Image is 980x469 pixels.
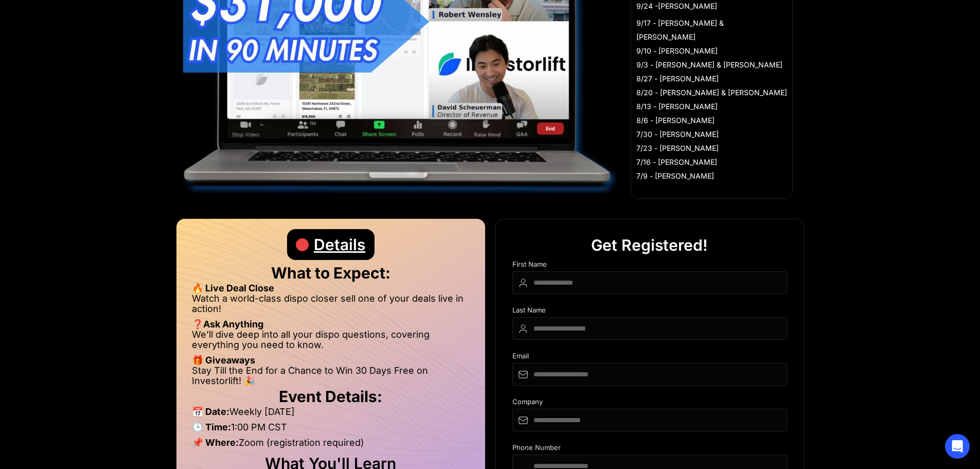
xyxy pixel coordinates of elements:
div: Company [512,398,787,409]
li: 1:00 PM CST [192,422,470,438]
strong: 🔥 Live Deal Close [192,283,274,293]
li: We’ll dive deep into all your dispo questions, covering everything you need to know. [192,329,470,355]
li: Zoom (registration required) [192,438,470,453]
div: Last Name [512,306,787,317]
strong: What to Expect: [271,264,390,282]
li: Weekly [DATE] [192,407,470,422]
li: 9/17 - [PERSON_NAME] & [PERSON_NAME] 9/10 - [PERSON_NAME] 9/3 - [PERSON_NAME] & [PERSON_NAME] 8/2... [636,16,787,183]
strong: 🎁 Giveaways [192,355,255,366]
div: Phone Number [512,444,787,455]
strong: ❓Ask Anything [192,319,263,329]
div: Get Registered! [591,230,708,260]
div: Details [314,229,365,260]
li: Watch a world-class dispo closer sell one of your deals live in action! [192,293,470,319]
strong: Event Details: [279,387,382,406]
div: Open Intercom Messenger [945,434,970,459]
h2: What You'll Learn [192,458,470,468]
div: First Name [512,260,787,271]
div: Email [512,352,787,363]
li: Stay Till the End for a Chance to Win 30 Days Free on Investorlift! 🎉 [192,366,470,386]
strong: 📅 Date: [192,406,229,417]
strong: 🕒 Time: [192,422,231,432]
strong: 📌 Where: [192,437,239,448]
